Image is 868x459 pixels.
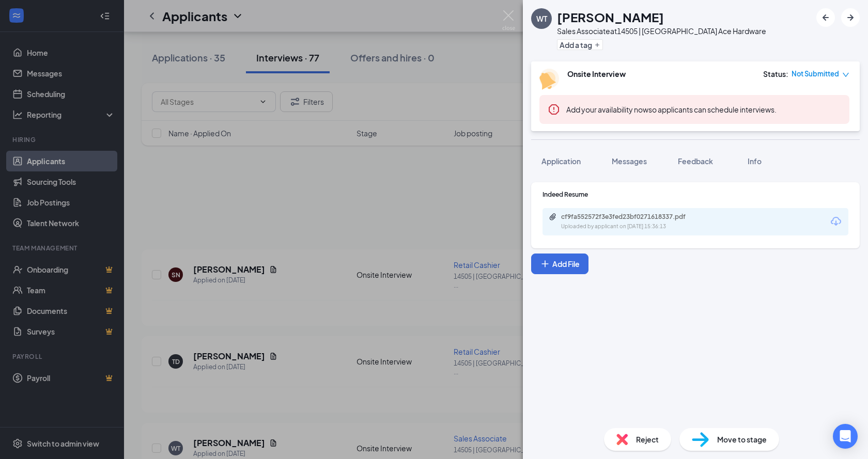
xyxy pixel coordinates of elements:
button: PlusAdd a tag [557,39,603,50]
h1: [PERSON_NAME] [557,8,664,26]
span: Feedback [678,156,713,166]
div: WT [536,13,547,24]
span: Info [748,156,762,166]
svg: ArrowLeftNew [819,11,832,24]
b: Onsite Interview [567,69,626,78]
div: cf9fa552572f3e3fed23bf0271618337.pdf [561,213,706,221]
div: Open Intercom Messenger [833,424,858,449]
span: Messages [612,156,647,166]
span: Reject [636,434,659,445]
div: Sales Associate at 14505 | [GEOGRAPHIC_DATA] Ace Hardware [557,26,766,36]
svg: Plus [540,259,550,269]
svg: Plus [594,42,600,48]
span: down [842,71,849,78]
a: Paperclipcf9fa552572f3e3fed23bf0271618337.pdfUploaded by applicant on [DATE] 15:36:13 [549,213,716,231]
div: Uploaded by applicant on [DATE] 15:36:13 [561,223,716,231]
span: Not Submitted [792,69,839,79]
span: so applicants can schedule interviews. [566,105,777,114]
svg: Download [830,215,842,228]
button: ArrowLeftNew [816,8,835,27]
svg: ArrowRight [844,11,857,24]
span: Move to stage [717,434,767,445]
button: Add FilePlus [531,254,588,274]
span: Application [541,156,581,166]
button: ArrowRight [841,8,860,27]
button: Add your availability now [566,104,648,115]
svg: Error [548,103,560,116]
svg: Paperclip [549,213,557,221]
div: Indeed Resume [542,190,848,199]
div: Status : [763,69,788,79]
